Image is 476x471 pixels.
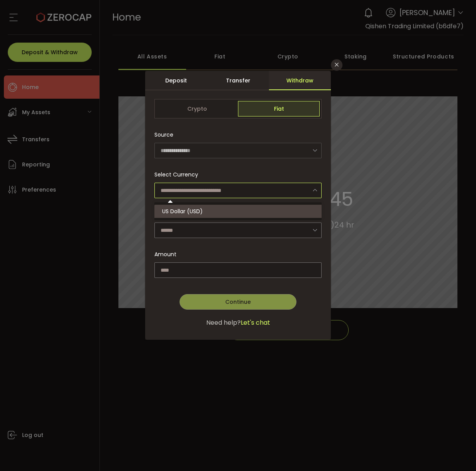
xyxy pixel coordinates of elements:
[154,171,203,178] label: Select Currency
[331,59,342,71] button: Close
[180,294,296,310] button: Continue
[145,71,331,340] div: dialog
[145,71,207,90] div: Deposit
[206,318,241,327] span: Need help?
[384,387,476,471] div: 聊天小工具
[156,101,238,116] span: Crypto
[154,250,176,259] span: Amount
[384,387,476,471] iframe: Chat Widget
[225,298,251,306] span: Continue
[207,71,269,90] div: Transfer
[154,127,173,142] span: Source
[241,318,270,327] span: Let's chat
[269,71,331,90] div: Withdraw
[238,101,320,116] span: Fiat
[162,207,203,215] span: US Dollar (USD)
